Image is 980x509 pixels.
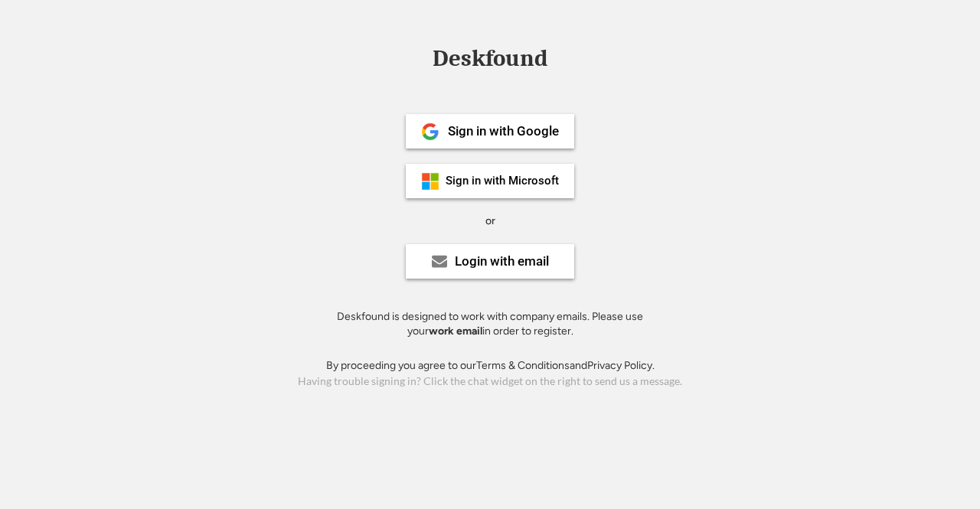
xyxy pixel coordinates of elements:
[587,359,655,372] a: Privacy Policy.
[446,175,559,187] div: Sign in with Microsoft
[425,47,555,70] div: Deskfound
[318,309,662,339] div: Deskfound is designed to work with company emails. Please use your in order to register.
[476,359,570,372] a: Terms & Conditions
[485,214,495,229] div: or
[448,125,559,138] div: Sign in with Google
[455,255,549,268] div: Login with email
[429,325,482,338] strong: work email
[421,122,439,141] img: 1024px-Google__G__Logo.svg.png
[326,358,655,374] div: By proceeding you agree to our and
[421,172,439,191] img: ms-symbollockup_mssymbol_19.png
